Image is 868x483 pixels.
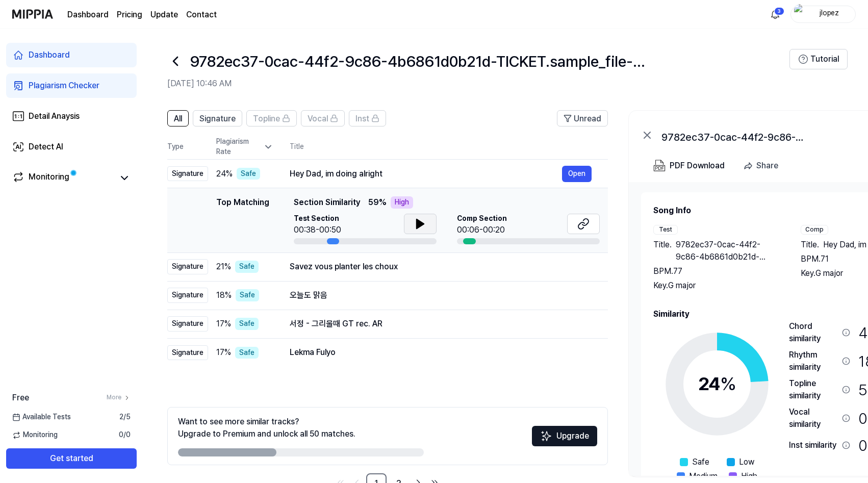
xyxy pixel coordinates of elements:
[368,196,387,209] span: 59 %
[651,156,727,176] button: PDF Download
[6,135,137,159] a: Detect AI
[12,412,71,422] span: Available Tests
[532,426,597,446] button: Upgrade
[457,224,507,236] div: 00:06-00:20
[653,160,666,172] img: PDF Download
[789,439,838,451] div: Inst similarity
[290,261,592,273] div: Savez vous planter les choux
[294,224,341,236] div: 00:38-00:50
[653,239,672,263] span: Title .
[789,377,838,402] div: Topline similarity
[67,9,109,21] a: Dashboard
[12,430,58,440] span: Monitoring
[167,316,208,332] div: Signature
[119,412,131,422] span: 2 / 5
[720,373,736,395] span: %
[29,171,69,185] div: Monitoring
[308,113,328,125] span: Vocal
[178,416,355,440] div: Want to see more similar tracks? Upgrade to Premium and unlock all 50 matches.
[235,347,259,359] div: Safe
[246,110,297,126] button: Topline
[216,168,233,180] span: 24 %
[562,166,592,182] button: Open
[253,113,280,125] span: Topline
[6,43,137,67] a: Dashboard
[186,9,217,21] a: Contact
[29,80,99,92] div: Plagiarism Checker
[290,346,592,359] div: Lekma Fulyo
[789,349,838,373] div: Rhythm similarity
[167,78,789,90] h2: [DATE] 10:46 AM
[237,168,260,180] div: Safe
[216,261,231,273] span: 21 %
[6,73,137,98] a: Plagiarism Checker
[119,430,131,440] span: 0 / 0
[676,239,780,263] span: 9782ec37-0cac-44f2-9c86-4b6861d0b21d-TICKET.sample_file-Song-1
[294,214,341,224] span: Test Section
[235,261,259,273] div: Safe
[29,49,70,61] div: Dashboard
[12,171,114,185] a: Monitoring
[236,289,259,301] div: Safe
[29,141,63,153] div: Detect AI
[391,196,413,209] div: High
[670,159,725,172] div: PDF Download
[689,470,718,482] span: Medium
[739,156,786,176] button: Share
[801,225,828,235] div: Comp
[150,9,178,21] a: Update
[801,239,819,251] span: Title .
[301,110,345,126] button: Vocal
[756,159,778,172] div: Share
[6,448,137,469] button: Get started
[290,289,592,301] div: 오늘도 맑음
[290,318,592,330] div: 서정 - 그리울때 GT rec. AR
[12,392,29,404] span: Free
[167,345,208,361] div: Signature
[661,129,865,141] div: 9782ec37-0cac-44f2-9c86-4b6861d0b21d-TICKET.sample_file-Song-1
[199,113,236,125] span: Signature
[107,393,131,402] a: More
[193,110,242,126] button: Signature
[532,435,597,444] a: SparklesUpgrade
[540,430,552,442] img: Sparkles
[167,166,208,182] div: Signature
[741,470,757,482] span: High
[174,113,182,125] span: All
[235,318,259,330] div: Safe
[290,168,562,180] div: Hey Dad, im doing alright
[216,346,231,359] span: 17 %
[790,6,856,23] button: profilejlopez
[6,104,137,129] a: Detail Anaysis
[290,135,608,159] th: Title
[216,318,231,330] span: 17 %
[117,9,142,21] a: Pricing
[457,214,507,224] span: Comp Section
[767,6,783,22] button: 알림3
[190,50,655,72] h1: 9782ec37-0cac-44f2-9c86-4b6861d0b21d-TICKET.sample_file-Song-1
[653,265,780,277] div: BPM. 77
[167,288,208,303] div: Signature
[167,259,208,274] div: Signature
[769,8,781,20] img: 알림
[789,49,848,69] button: Tutorial
[789,406,838,430] div: Vocal similarity
[698,370,736,398] div: 24
[692,456,709,468] span: Safe
[167,135,208,160] th: Type
[167,110,189,126] button: All
[653,279,780,292] div: Key. G major
[574,113,601,125] span: Unread
[216,137,273,157] div: Plagiarism Rate
[794,4,806,24] img: profile
[809,8,849,19] div: jlopez
[653,225,678,235] div: Test
[216,289,232,301] span: 18 %
[216,196,269,244] div: Top Matching
[355,113,369,125] span: Inst
[774,7,784,15] div: 3
[739,456,754,468] span: Low
[789,320,838,345] div: Chord similarity
[557,110,608,126] button: Unread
